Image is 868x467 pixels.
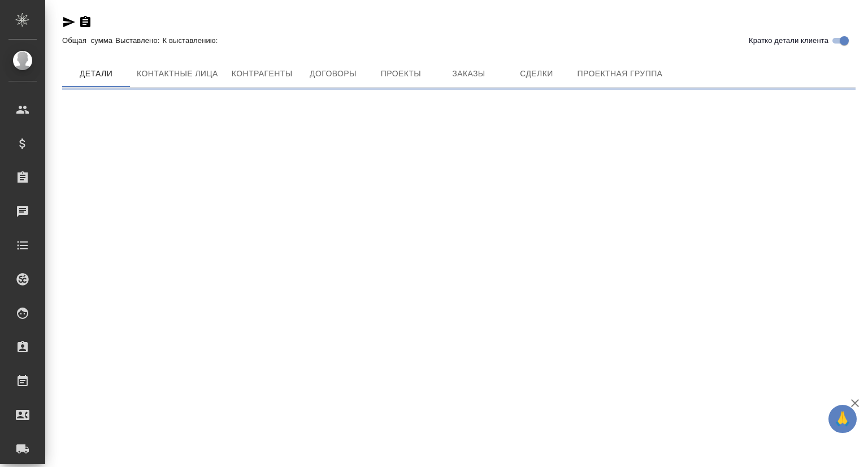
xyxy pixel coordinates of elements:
span: 🙏 [833,407,852,431]
span: Договоры [306,67,360,81]
button: 🙏 [828,405,857,433]
span: Сделки [509,67,563,81]
button: Скопировать ссылку [79,15,92,29]
span: Проекты [374,67,428,81]
button: Скопировать ссылку для ЯМессенджера [62,15,76,29]
span: Детали [69,67,123,81]
span: Кратко детали клиента [749,35,828,46]
span: Контрагенты [232,67,293,81]
span: Проектная группа [577,67,662,81]
p: Общая сумма [62,36,115,45]
p: Выставлено: [115,36,162,45]
p: К выставлению: [163,36,221,45]
span: Заказы [441,67,496,81]
span: Контактные лица [137,67,218,81]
